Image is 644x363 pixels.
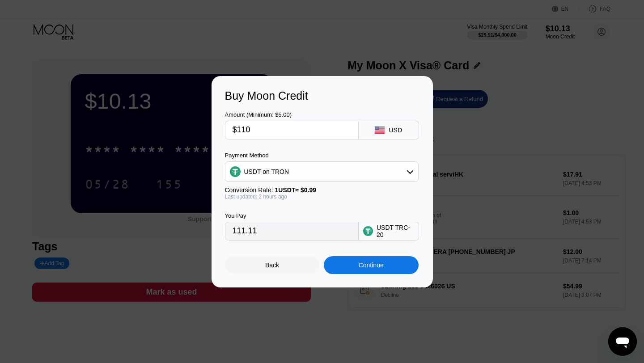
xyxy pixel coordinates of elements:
[225,152,419,159] div: Payment Method
[225,212,359,219] div: You Pay
[265,262,279,269] div: Back
[225,111,359,118] div: Amount (Minimum: $5.00)
[389,127,402,134] div: USD
[225,256,320,274] div: Back
[225,186,419,194] div: Conversion Rate:
[225,89,419,102] div: Buy Moon Credit
[324,256,419,274] div: Continue
[225,163,418,181] div: USDT on TRON
[608,327,637,356] iframe: Button to launch messaging window
[244,168,289,175] div: USDT on TRON
[377,224,414,238] div: USDT TRC-20
[233,121,351,139] input: $0.00
[275,186,317,194] span: 1 USDT ≈ $0.99
[225,194,419,200] div: Last updated: 2 hours ago
[359,262,384,269] div: Continue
